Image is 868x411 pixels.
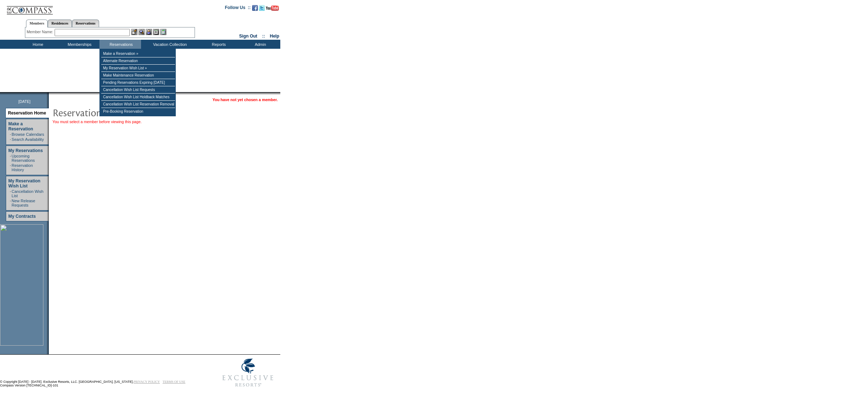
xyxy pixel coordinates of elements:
span: [DATE] [18,99,31,104]
img: Impersonate [146,29,152,35]
td: My Reservation Wish List » [101,65,175,72]
div: Member Name: [27,29,55,35]
td: · [10,137,11,142]
td: Alternate Reservation [101,57,175,65]
a: Follow us on Twitter [259,7,265,12]
td: · [10,163,11,172]
a: New Release Requests [12,199,35,207]
td: · [10,189,11,198]
a: Subscribe to our YouTube Channel [266,7,279,12]
td: Vacation Collection [141,40,197,49]
a: TERMS OF USE [163,380,186,384]
td: · [10,199,11,207]
img: blank.gif [49,92,50,95]
span: You have not yet chosen a member. [213,98,278,102]
td: Follow Us :: [225,4,251,13]
div: You must select a member before viewing this page. [52,120,278,124]
img: Follow us on Twitter [259,5,265,11]
td: Home [16,40,58,49]
a: Reservation Home [8,111,46,116]
img: View [139,29,145,35]
a: PRIVACY POLICY [133,380,160,384]
td: Cancellation Wish List Holdback Matches [101,94,175,101]
img: Subscribe to our YouTube Channel [266,5,279,11]
a: Make a Reservation [8,121,33,131]
a: Cancellation Wish List [12,189,43,198]
img: Exclusive Resorts [216,355,280,391]
a: My Reservation Wish List [8,178,41,189]
a: Reservations [72,20,99,27]
td: Reports [197,40,239,49]
td: Cancellation Wish List Reservation Removal [101,101,175,108]
td: Cancellation Wish List Requests [101,86,175,94]
td: Admin [239,40,280,49]
a: My Reservations [8,148,43,153]
img: pgTtlReservationHome.gif [52,105,197,120]
a: Help [270,34,279,39]
a: Members [26,20,48,27]
a: Browse Calendars [12,132,44,137]
td: Make Maintenance Reservation [101,72,175,79]
a: My Contracts [8,214,36,219]
td: Pending Reservations Expiring [DATE] [101,79,175,86]
a: Upcoming Reservations [12,154,35,163]
a: Residences [48,20,72,27]
td: · [10,132,11,137]
td: Memberships [58,40,99,49]
img: Reservations [153,29,159,35]
a: Reservation History [12,163,33,172]
a: Sign Out [239,34,257,39]
a: Search Availability [12,137,44,142]
img: promoShadowLeftCorner.gif [46,92,49,95]
td: Reservations [99,40,141,49]
img: b_edit.gif [131,29,137,35]
td: · [10,154,11,163]
img: Become our fan on Facebook [252,5,258,11]
a: Become our fan on Facebook [252,7,258,12]
td: Pre-Booking Reservation [101,108,175,115]
td: Make a Reservation » [101,50,175,57]
img: b_calculator.gif [160,29,166,35]
span: :: [262,34,265,39]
